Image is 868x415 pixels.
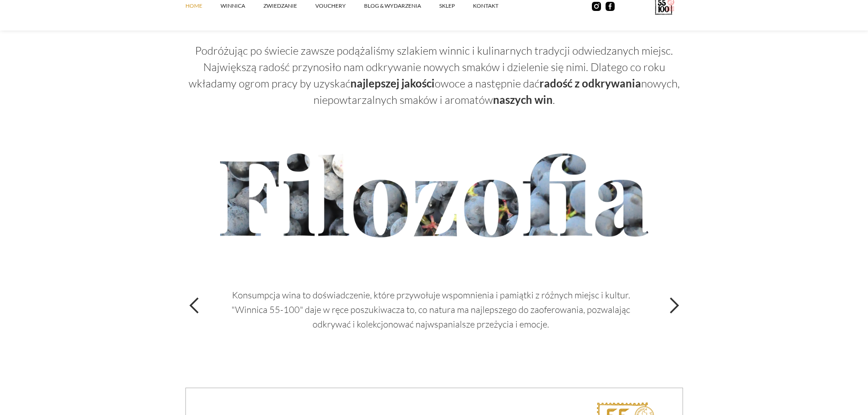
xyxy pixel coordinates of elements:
[445,360,451,367] div: Show slide 4 of 4
[417,360,424,367] div: Show slide 1 of 4
[185,237,222,374] div: previous slide
[185,42,683,108] p: Podróżując po świecie zawsze podążaliśmy szlakiem winnic i kulinarnych tradycji odwiedzanych miej...
[185,237,683,374] div: 3 of 4
[493,93,553,106] strong: naszych win
[539,77,641,90] strong: radość z odkrywania
[426,360,433,367] div: Show slide 2 of 4
[436,360,442,367] div: Show slide 3 of 4
[185,237,683,374] div: carousel
[647,237,683,374] div: next slide
[224,288,638,332] p: Konsumpcja wina to doświadczenie, które przywołuje wspomnienia i pamiątki z różnych miejsc i kult...
[350,77,435,90] strong: najlepszej jakości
